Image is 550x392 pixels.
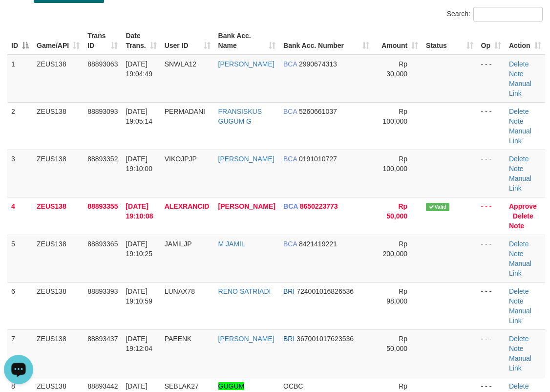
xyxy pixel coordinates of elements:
td: ZEUS138 [33,329,84,377]
th: Op: activate to sort column ascending [477,27,505,55]
a: Delete [509,108,529,115]
a: Delete [509,155,529,163]
span: Copy 2990674313 to clipboard [299,60,337,68]
td: - - - [477,197,505,235]
th: Game/API: activate to sort column ascending [33,27,84,55]
th: Status: activate to sort column ascending [422,27,477,55]
span: Rp 200,000 [383,240,408,258]
span: Rp 100,000 [383,108,408,125]
a: Delete [509,287,529,295]
a: Delete [509,335,529,343]
span: [DATE] 19:12:04 [126,335,152,352]
a: [PERSON_NAME] [218,335,275,343]
span: Copy 724001016826536 to clipboard [296,287,354,295]
td: 3 [7,150,33,197]
span: Rp 50,000 [386,335,407,352]
td: - - - [477,102,505,150]
span: 88893355 [87,202,118,210]
span: BCA [283,240,297,248]
button: Open LiveChat chat widget [4,4,33,33]
td: 6 [7,282,33,329]
a: Manual Link [509,80,531,97]
span: Copy 5260661037 to clipboard [299,108,337,115]
a: Manual Link [509,307,531,325]
span: Copy 8421419221 to clipboard [299,240,337,248]
td: 7 [7,329,33,377]
a: Delete [509,382,529,390]
td: - - - [477,55,505,103]
td: ZEUS138 [33,102,84,150]
span: VIKOJPJP [165,155,197,163]
td: ZEUS138 [33,282,84,329]
span: Copy 367001017623536 to clipboard [296,335,354,343]
label: Search: [447,7,543,22]
td: ZEUS138 [33,55,84,103]
input: Search: [473,7,543,22]
span: BRI [283,335,295,343]
span: 88893393 [87,287,118,295]
td: 4 [7,197,33,235]
span: BCA [283,60,297,68]
td: - - - [477,235,505,282]
span: Rp 98,000 [386,287,407,305]
span: 88893437 [87,335,118,343]
span: LUNAX78 [165,287,195,295]
span: [DATE] 19:10:00 [126,155,152,173]
td: 2 [7,102,33,150]
span: Copy 0191010727 to clipboard [299,155,337,163]
span: Copy 8650223773 to clipboard [300,202,338,210]
span: PERMADANI [165,108,205,115]
span: SEBLAK27 [165,382,199,390]
th: ID: activate to sort column descending [7,27,33,55]
td: - - - [477,329,505,377]
span: ALEXRANCID [165,202,210,210]
span: BCA [283,108,297,115]
span: Valid transaction [426,203,449,211]
th: User ID: activate to sort column ascending [161,27,214,55]
td: - - - [477,282,505,329]
span: Rp 100,000 [383,155,408,173]
span: SNWLA12 [165,60,196,68]
td: - - - [477,150,505,197]
a: Manual Link [509,354,531,372]
a: Approve [509,202,537,210]
a: Note [509,297,524,305]
a: Manual Link [509,174,531,192]
span: BCA [283,202,298,210]
a: Note [509,250,524,258]
th: Bank Acc. Name: activate to sort column ascending [214,27,279,55]
span: 88893442 [87,382,118,390]
a: M JAMIL [218,240,245,248]
span: BCA [283,155,297,163]
th: Trans ID: activate to sort column ascending [84,27,122,55]
a: [PERSON_NAME] [218,202,275,210]
th: Date Trans.: activate to sort column ascending [122,27,160,55]
a: Manual Link [509,260,531,277]
span: Rp 30,000 [386,60,407,78]
a: [PERSON_NAME] [218,155,275,163]
td: ZEUS138 [33,235,84,282]
td: 5 [7,235,33,282]
a: [PERSON_NAME] [218,60,275,68]
span: PAEENK [165,335,192,343]
span: BRI [283,287,295,295]
th: Action: activate to sort column ascending [505,27,545,55]
th: Bank Acc. Number: activate to sort column ascending [279,27,373,55]
span: 88893063 [87,60,118,68]
a: Note [509,70,524,78]
a: FRANSISKUS GUGUM G [218,108,262,125]
a: Note [509,165,524,173]
a: Note [509,345,524,352]
span: Rp 50,000 [386,202,407,220]
span: 88893365 [87,240,118,248]
span: [DATE] 19:10:25 [126,240,152,258]
td: ZEUS138 [33,197,84,235]
a: Note [509,222,524,230]
a: Manual Link [509,127,531,145]
span: [DATE] 19:05:14 [126,108,152,125]
a: Delete [513,212,533,220]
span: [DATE] 19:10:08 [126,202,153,220]
span: [DATE] 19:10:59 [126,287,152,305]
span: 88893093 [87,108,118,115]
td: 1 [7,55,33,103]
